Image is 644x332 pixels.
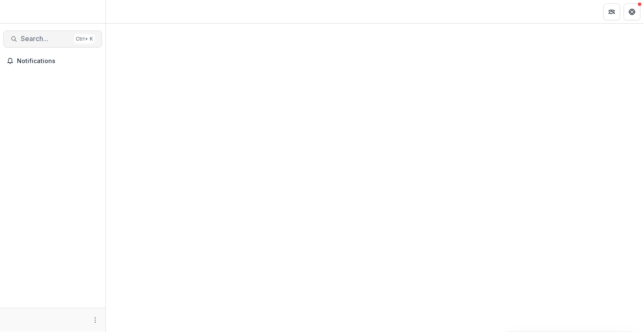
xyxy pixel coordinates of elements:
[109,6,145,18] nav: breadcrumb
[3,30,102,47] button: Search...
[21,35,71,43] span: Search...
[74,34,95,44] div: Ctrl + K
[17,58,99,65] span: Notifications
[90,315,100,325] button: More
[603,3,620,20] button: Partners
[624,3,641,20] button: Get Help
[3,54,102,68] button: Notifications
